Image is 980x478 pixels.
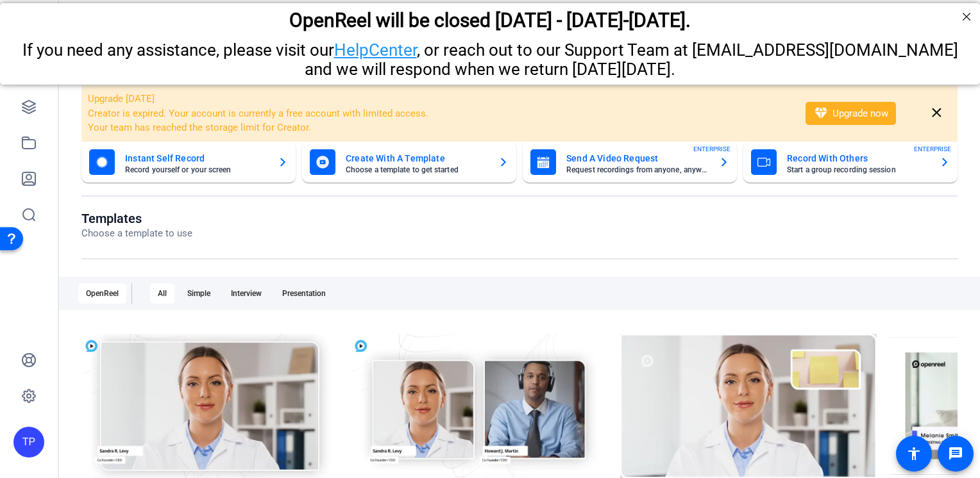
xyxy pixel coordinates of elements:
button: Create With A TemplateChoose a template to get started [302,142,516,183]
span: Upgrade [DATE] [88,93,155,104]
div: All [150,283,174,304]
mat-icon: play_arrow [427,412,442,427]
span: Start with [PERSON_NAME] [172,379,266,387]
mat-card-title: Send A Video Request [566,151,709,166]
div: Presentation [275,283,334,304]
button: Instant Self RecordRecord yourself or your screen [81,142,296,183]
mat-icon: diamond [813,106,829,121]
button: Upgrade now [806,102,896,125]
span: Start with [PERSON_NAME] [711,379,804,387]
mat-card-subtitle: Record yourself or your screen [125,166,267,174]
div: Interview [223,283,269,304]
span: Start with [PERSON_NAME] [441,379,535,387]
button: Record With OthersStart a group recording sessionENTERPRISE [743,142,958,183]
span: Preview [PERSON_NAME] [175,416,262,424]
mat-card-subtitle: Request recordings from anyone, anywhere [566,166,709,174]
mat-icon: accessibility [906,446,922,461]
a: HelpCenter [334,37,417,56]
mat-icon: play_arrow [157,412,173,427]
div: OpenReel will be closed [DATE] - [DATE]-[DATE]. [16,6,964,28]
span: ENTERPRISE [693,144,731,154]
mat-icon: check_circle [423,375,439,391]
mat-card-title: Instant Self Record [125,151,267,166]
span: If you need any assistance, please visit our , or reach out to our Support Team at [EMAIL_ADDRESS... [22,37,958,76]
li: Your team has reached the storage limit for Creator. [88,120,789,135]
span: Preview [PERSON_NAME] [444,416,532,424]
p: Choose a template to use [81,226,192,241]
mat-icon: check_circle [154,375,169,391]
li: Creator is expired. Your account is currently a free account with limited access. [88,106,789,121]
mat-card-title: Record With Others [787,151,929,166]
span: ENTERPRISE [914,144,951,154]
div: OpenReel [78,283,126,304]
mat-card-title: Create With A Template [346,151,488,166]
h1: Templates [81,211,192,226]
span: Preview [PERSON_NAME] [714,416,801,424]
div: Simple [180,283,218,304]
button: Send A Video RequestRequest recordings from anyone, anywhereENTERPRISE [523,142,737,183]
mat-card-subtitle: Choose a template to get started [346,166,488,174]
div: TP [13,427,44,457]
mat-card-subtitle: Start a group recording session [787,166,929,174]
mat-icon: message [948,446,963,461]
mat-icon: play_arrow [696,412,711,427]
mat-icon: check_circle [693,375,708,391]
mat-icon: close [929,105,945,121]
